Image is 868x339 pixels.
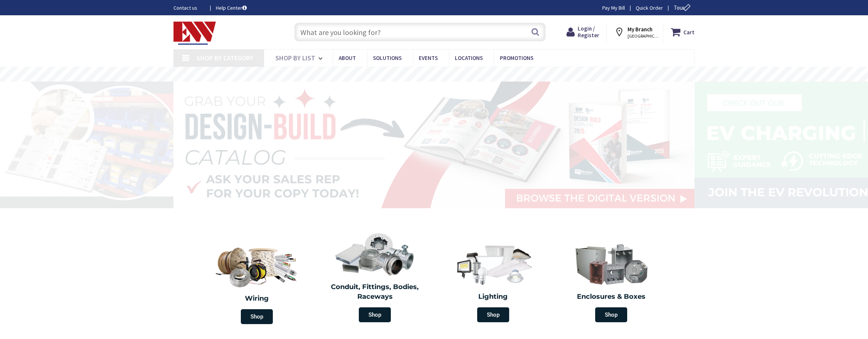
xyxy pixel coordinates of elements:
a: Quick Order [636,4,663,12]
img: Electrical Wholesalers, Inc. [173,22,216,45]
a: Lighting Shop [436,238,551,326]
span: Shop [241,309,273,324]
a: Enclosures & Boxes Shop [554,238,669,326]
h2: Enclosures & Boxes [558,292,665,302]
strong: My Branch [628,26,652,33]
span: Promotions [500,54,533,61]
span: Shop [595,307,627,322]
h2: Wiring [201,294,312,304]
a: Conduit, Fittings, Bodies, Raceways Shop [318,229,433,326]
input: What are you looking for? [294,23,546,41]
a: Cart [671,25,695,39]
rs-layer: Free Same Day Pickup at 19 Locations [366,70,502,79]
h2: Lighting [440,292,547,302]
span: Solutions [373,54,402,61]
span: Shop [359,307,391,322]
span: Shop By Category [197,54,253,62]
a: Contact us [173,4,204,12]
a: Login / Register [567,25,599,39]
h2: Conduit, Fittings, Bodies, Raceways [322,282,429,301]
div: My Branch [GEOGRAPHIC_DATA], [GEOGRAPHIC_DATA] [614,25,656,39]
a: Pay My Bill [602,4,625,12]
strong: Cart [683,25,695,39]
span: Shop [477,307,509,322]
a: Wiring Shop [198,238,316,328]
span: Login / Register [578,25,599,39]
span: Shop By List [275,54,315,62]
span: [GEOGRAPHIC_DATA], [GEOGRAPHIC_DATA] [628,33,659,39]
span: Events [419,54,438,61]
a: Help Center [216,4,247,12]
span: Locations [455,54,483,61]
span: Tour [674,4,693,11]
span: About [339,54,356,61]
